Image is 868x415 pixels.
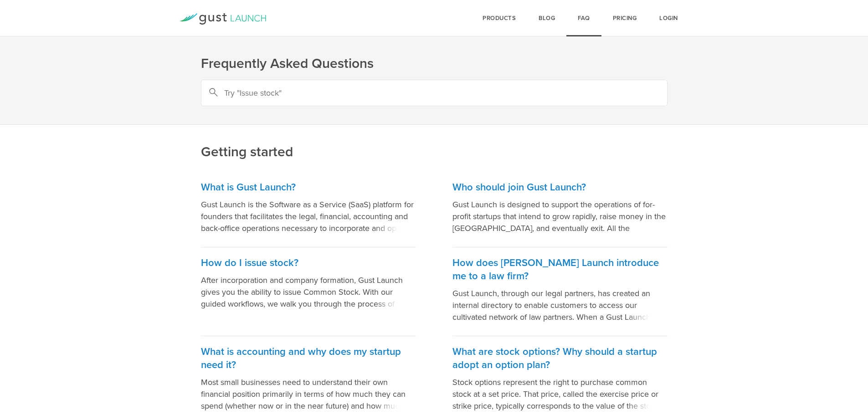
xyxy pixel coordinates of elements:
[452,287,668,323] p: Gust Launch, through our legal partners, has created an internal directory to enable customers to...
[452,199,668,234] p: Gust Launch is designed to support the operations of for-profit startups that intend to grow rapi...
[452,247,668,336] a: How does [PERSON_NAME] Launch introduce me to a law firm? Gust Launch, through our legal partners...
[201,345,416,372] h3: What is accounting and why does my startup need it?
[201,172,416,247] a: What is Gust Launch? Gust Launch is the Software as a Service (SaaS) platform for founders that f...
[201,80,668,106] input: Try "Issue stock"
[201,82,668,161] h2: Getting started
[201,55,668,73] h1: Frequently Asked Questions
[452,172,668,247] a: Who should join Gust Launch? Gust Launch is designed to support the operations of for-profit star...
[201,247,416,336] a: How do I issue stock? After incorporation and company formation, Gust Launch gives you the abilit...
[452,181,668,194] h3: Who should join Gust Launch?
[201,256,416,270] h3: How do I issue stock?
[452,376,668,412] p: Stock options represent the right to purchase common stock at a set price. That price, called the...
[201,274,416,310] p: After incorporation and company formation, Gust Launch gives you the ability to issue Common Stoc...
[452,345,668,372] h3: What are stock options? Why should a startup adopt an option plan?
[201,181,416,194] h3: What is Gust Launch?
[201,199,416,234] p: Gust Launch is the Software as a Service (SaaS) platform for founders that facilitates the legal,...
[452,256,668,283] h3: How does [PERSON_NAME] Launch introduce me to a law firm?
[201,376,416,412] p: Most small businesses need to understand their own financial position primarily in terms of how m...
